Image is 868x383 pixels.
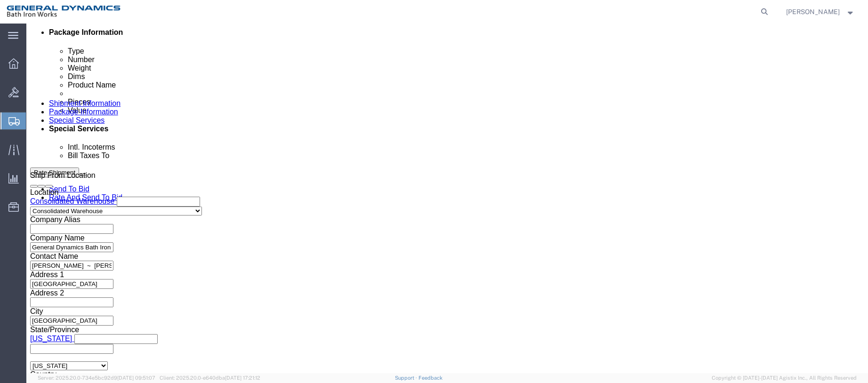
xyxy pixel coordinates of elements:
img: logo [7,5,123,19]
span: Client: 2025.20.0-e640dba [160,375,260,381]
span: Debbie Brey [786,7,840,17]
span: [DATE] 17:21:12 [225,375,260,381]
button: [PERSON_NAME] [786,6,855,17]
a: Feedback [418,375,442,381]
iframe: FS Legacy Container [26,24,868,373]
span: [DATE] 09:51:07 [117,375,155,381]
a: Support [395,375,418,381]
span: Copyright © [DATE]-[DATE] Agistix Inc., All Rights Reserved [712,374,857,382]
span: Server: 2025.20.0-734e5bc92d9 [38,375,155,381]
